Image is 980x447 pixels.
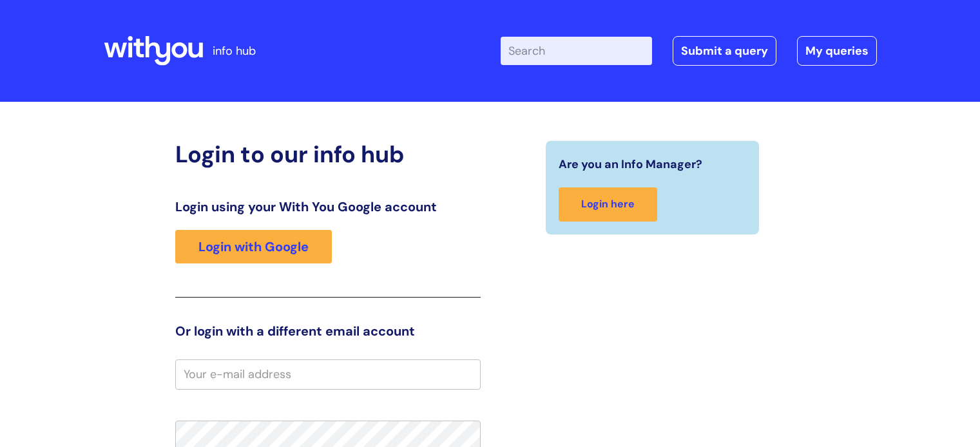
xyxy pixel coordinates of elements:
[213,41,256,61] p: info hub
[175,230,332,263] a: Login with Google
[559,187,657,222] a: Login here
[175,140,481,168] h2: Login to our info hub
[175,359,481,389] input: Your e-mail address
[673,36,776,66] a: Submit a query
[175,199,481,214] h3: Login using your With You Google account
[559,154,702,175] span: Are you an Info Manager?
[501,37,652,65] input: Search
[175,323,481,339] h3: Or login with a different email account
[797,36,877,66] a: My queries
